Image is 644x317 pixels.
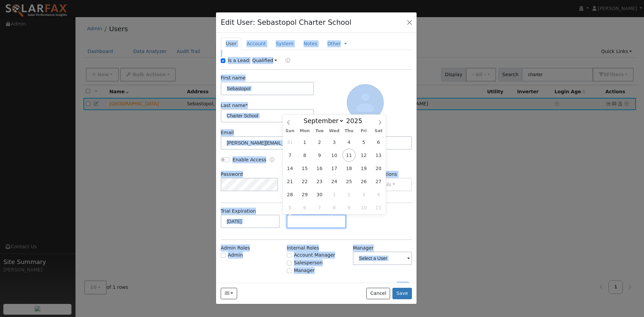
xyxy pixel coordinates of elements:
[356,129,371,133] span: Fri
[241,38,271,50] a: Account
[342,188,356,201] span: October 2, 2025
[294,267,315,274] label: Manager
[287,245,319,252] label: Internal Roles
[270,156,274,164] a: Enable Access
[283,188,297,201] span: September 28, 2025
[357,201,370,214] span: October 10, 2025
[353,245,374,252] label: Manager
[328,136,341,149] span: September 3, 2025
[252,58,277,63] a: Qualified
[357,136,370,149] span: September 5, 2025
[283,175,297,188] span: September 21, 2025
[342,162,356,175] span: September 18, 2025
[298,175,311,188] span: September 22, 2025
[221,17,351,28] h4: Edit User: Sebastopol Charter School
[312,129,327,133] span: Tue
[298,149,311,162] span: September 8, 2025
[357,188,370,201] span: October 3, 2025
[228,252,243,259] label: Admin
[294,259,323,266] label: Salesperson
[298,162,311,175] span: September 15, 2025
[221,38,241,50] a: User
[357,175,370,188] span: September 26, 2025
[283,162,297,175] span: September 14, 2025
[366,288,390,299] button: Cancel
[280,57,290,65] a: Lead
[357,162,370,175] span: September 19, 2025
[344,117,368,124] input: Year
[342,136,356,149] span: September 4, 2025
[294,252,335,259] label: Account Manager
[313,201,326,214] span: October 7, 2025
[287,261,291,265] input: Salesperson
[372,136,385,149] span: September 6, 2025
[328,175,341,188] span: September 24, 2025
[221,245,250,252] label: Admin Roles
[221,58,225,63] input: Is a Lead:
[372,162,385,175] span: September 20, 2025
[371,129,386,133] span: Sat
[221,171,243,178] label: Password
[328,162,341,175] span: September 17, 2025
[246,103,248,108] span: Required
[298,129,312,133] span: Mon
[221,129,234,136] label: Email
[299,38,322,50] a: Notes
[283,136,297,149] span: August 31, 2025
[392,288,412,299] button: Save
[287,268,291,273] input: Manager
[313,162,326,175] span: September 16, 2025
[327,129,342,133] span: Wed
[328,149,341,162] span: September 10, 2025
[372,188,385,201] span: October 4, 2025
[342,149,356,162] span: September 11, 2025
[287,253,291,258] input: Account Manager
[313,175,326,188] span: September 23, 2025
[232,156,266,163] label: Enable Access
[397,281,412,288] div: Stats
[313,136,326,149] span: September 2, 2025
[313,149,326,162] span: September 9, 2025
[372,175,385,188] span: September 27, 2025
[327,40,341,47] a: Other
[221,208,256,215] label: Trial Expiration
[328,201,341,214] span: October 8, 2025
[313,188,326,201] span: September 30, 2025
[342,201,356,214] span: October 9, 2025
[298,201,311,214] span: October 6, 2025
[271,38,299,50] a: System
[353,252,412,265] input: Select a User
[372,201,385,214] span: October 11, 2025
[298,188,311,201] span: September 29, 2025
[283,129,298,133] span: Sun
[221,253,225,258] input: Admin
[228,57,251,64] label: Is a Lead:
[221,74,246,82] label: First name
[372,149,385,162] span: September 13, 2025
[221,102,248,109] label: Last name
[328,188,341,201] span: October 1, 2025
[300,117,344,125] select: Month
[342,175,356,188] span: September 25, 2025
[283,201,297,214] span: October 5, 2025
[341,129,356,133] span: Thu
[357,149,370,162] span: September 12, 2025
[298,136,311,149] span: September 1, 2025
[283,149,297,162] span: September 7, 2025
[221,288,237,299] button: Ashley@thecharterfoundation.org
